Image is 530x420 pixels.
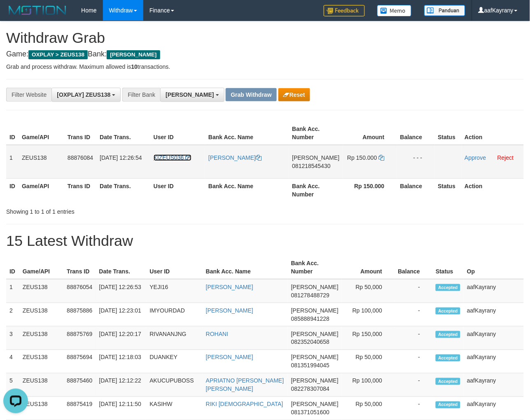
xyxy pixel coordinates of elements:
td: YEJI16 [146,279,202,303]
span: [PERSON_NAME] [292,154,340,161]
span: [PERSON_NAME] [291,401,339,408]
button: [OXPLAY] ZEUS138 [51,88,121,102]
span: Accepted [436,331,460,338]
td: 88875886 [63,303,96,327]
span: [PERSON_NAME] [291,378,339,384]
button: Grab Withdraw [226,88,276,101]
a: [PERSON_NAME] [206,307,253,314]
td: - [395,350,432,373]
span: Copy 082278307084 to clipboard [291,386,329,392]
a: APRIATNO [PERSON_NAME] [PERSON_NAME] [206,378,284,392]
th: ID [6,178,19,202]
strong: 10 [131,63,138,70]
td: - [395,279,432,303]
th: Status [432,256,464,279]
span: Copy 081218545430 to clipboard [292,163,331,169]
th: Bank Acc. Name [203,256,288,279]
th: Amount [343,121,397,145]
span: Accepted [436,401,460,408]
span: Copy 081351994045 to clipboard [291,362,329,369]
a: ROHANI [206,331,228,337]
span: [PERSON_NAME] [291,331,339,337]
span: Copy 082352040658 to clipboard [291,339,329,345]
h4: Game: Bank: [6,50,524,58]
th: Game/API [19,256,63,279]
a: [PERSON_NAME] [206,354,253,361]
td: 1 [6,145,19,179]
td: aafKayrany [464,373,524,397]
td: 4 [6,350,19,373]
td: [DATE] 12:26:53 [96,279,147,303]
td: - - - [397,145,435,179]
p: Grab and process withdraw. Maximum allowed is transactions. [6,63,524,71]
td: 1 [6,279,19,303]
td: ZEUS138 [19,327,63,350]
td: 5 [6,373,19,397]
span: [DATE] 12:26:54 [100,154,142,161]
div: Showing 1 to 1 of 1 entries [6,204,215,216]
span: Rp 150.000 [347,154,377,161]
th: User ID [150,121,205,145]
td: 88876054 [63,279,96,303]
th: ID [6,121,19,145]
th: Date Trans. [96,256,147,279]
td: 3 [6,327,19,350]
a: [PERSON_NAME] [208,154,261,161]
span: KIZEUS036 [154,154,184,161]
th: Bank Acc. Name [205,178,289,202]
th: Bank Acc. Number [289,178,343,202]
td: aafKayrany [464,303,524,327]
td: ZEUS138 [19,145,64,179]
span: Accepted [436,308,460,315]
a: RIKI [DEMOGRAPHIC_DATA] [206,401,283,408]
th: Bank Acc. Number [289,121,343,145]
span: Copy 081371051600 to clipboard [291,409,329,416]
th: Bank Acc. Name [205,121,289,145]
td: [DATE] 12:12:22 [96,373,147,397]
td: Rp 100,000 [342,303,395,327]
th: Game/API [19,178,64,202]
td: ZEUS138 [19,303,63,327]
th: Status [435,121,462,145]
td: - [395,327,432,350]
td: aafKayrany [464,327,524,350]
td: Rp 150,000 [342,327,395,350]
td: 88875694 [63,350,96,373]
td: IMYOURDAD [146,303,202,327]
span: [PERSON_NAME] [107,50,160,59]
td: - [395,373,432,397]
div: Filter Bank [122,88,160,102]
button: Reset [278,88,310,101]
span: [PERSON_NAME] [291,354,339,361]
th: Trans ID [63,256,96,279]
td: RIVANANJNG [146,327,202,350]
a: Approve [465,154,486,161]
th: Action [462,178,524,202]
td: 88875769 [63,327,96,350]
th: Status [435,178,462,202]
td: ZEUS138 [19,373,63,397]
td: DUANKEY [146,350,202,373]
th: Balance [397,121,435,145]
td: Rp 100,000 [342,373,395,397]
th: Rp 150.000 [343,178,397,202]
th: Amount [342,256,395,279]
th: Date Trans. [96,121,150,145]
th: Balance [397,178,435,202]
img: MOTION_logo.png [6,4,69,16]
th: Action [462,121,524,145]
span: Copy 085888941228 to clipboard [291,315,329,322]
span: [PERSON_NAME] [291,284,339,290]
td: 88875460 [63,373,96,397]
td: - [395,303,432,327]
th: Date Trans. [96,178,150,202]
span: Accepted [436,284,460,291]
td: AKUCUPUBOSS [146,373,202,397]
td: ZEUS138 [19,279,63,303]
a: Reject [497,154,514,161]
th: User ID [146,256,202,279]
a: [PERSON_NAME] [206,284,253,290]
td: [DATE] 12:18:03 [96,350,147,373]
button: [PERSON_NAME] [160,88,224,102]
span: [PERSON_NAME] [291,307,339,314]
